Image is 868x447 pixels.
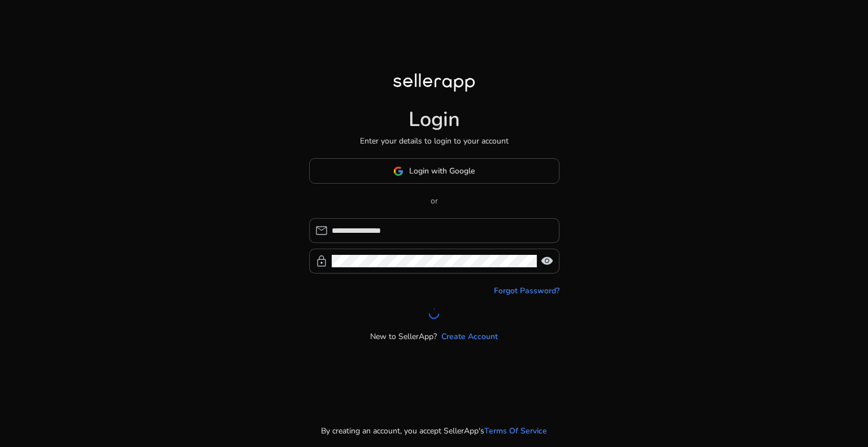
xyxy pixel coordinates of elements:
a: Create Account [441,331,498,342]
a: Forgot Password? [494,285,559,297]
span: visibility [540,254,554,268]
p: Enter your details to login to your account [360,135,509,147]
a: Terms Of Service [484,425,547,437]
button: Login with Google [309,158,559,184]
span: lock [315,254,328,268]
span: Login with Google [409,165,475,177]
p: or [309,195,559,207]
p: New to SellerApp? [370,331,437,342]
span: mail [315,224,328,237]
img: google-logo.svg [393,166,403,176]
h1: Login [409,107,460,132]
